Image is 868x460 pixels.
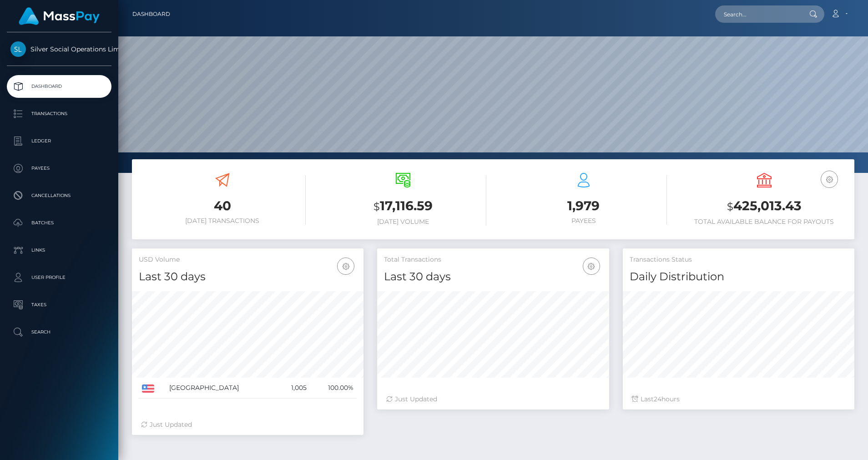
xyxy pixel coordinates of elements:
[310,378,357,399] td: 100.00%
[7,102,111,125] a: Transactions
[681,197,848,216] h3: 425,013.43
[10,216,108,230] p: Batches
[7,212,111,234] a: Batches
[632,394,845,404] div: Last hours
[10,271,108,284] p: User Profile
[139,269,357,285] h4: Last 30 days
[630,255,848,264] h5: Transactions Status
[7,184,111,207] a: Cancellations
[166,378,278,399] td: [GEOGRAPHIC_DATA]
[7,130,111,152] a: Ledger
[139,255,357,264] h5: USD Volume
[630,269,848,285] h4: Daily Distribution
[141,420,354,430] div: Just Updated
[10,189,108,202] p: Cancellations
[19,7,100,25] img: MassPay Logo
[319,197,486,216] h3: 17,116.59
[500,197,667,215] h3: 1,979
[10,107,108,121] p: Transactions
[386,394,600,404] div: Just Updated
[500,217,667,225] h6: Payees
[139,217,306,225] h6: [DATE] Transactions
[373,200,380,213] small: $
[7,239,111,262] a: Links
[10,134,108,148] p: Ledger
[10,298,108,312] p: Taxes
[7,157,111,180] a: Payees
[384,269,602,285] h4: Last 30 days
[384,255,602,264] h5: Total Transactions
[727,200,733,213] small: $
[139,197,306,215] h3: 40
[10,41,26,57] img: Silver Social Operations Limited
[7,321,111,344] a: Search
[132,5,170,24] a: Dashboard
[681,218,848,226] h6: Total Available Balance for Payouts
[278,378,310,399] td: 1,005
[7,266,111,289] a: User Profile
[319,218,486,226] h6: [DATE] Volume
[654,395,661,403] span: 24
[10,243,108,257] p: Links
[7,45,111,53] span: Silver Social Operations Limited
[7,75,111,98] a: Dashboard
[10,80,108,93] p: Dashboard
[715,5,801,23] input: Search...
[7,293,111,316] a: Taxes
[142,384,154,393] img: US.png
[10,162,108,175] p: Payees
[10,325,108,339] p: Search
